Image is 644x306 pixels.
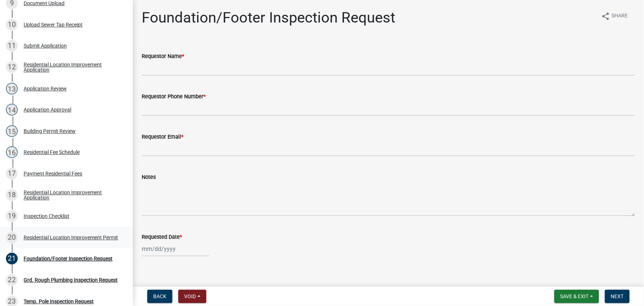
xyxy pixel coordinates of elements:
[24,22,83,27] div: Upload Sewer Tap Receipt
[142,9,395,27] h1: Foundation/Footer Inspection Request
[554,290,599,303] button: Save & Exit
[24,1,65,6] div: Document Upload
[6,19,18,31] div: 10
[142,241,209,256] input: mm/dd/yyyy
[184,293,196,299] span: Void
[6,146,18,158] div: 16
[24,129,76,134] div: Building Permit Review
[24,171,82,176] div: Payment Residential Fees
[611,293,624,299] span: Next
[24,278,118,283] div: Grd. Rough Plumbing Inspection Request
[24,86,67,91] div: Application Review
[24,214,69,219] div: Inspection Checklist
[142,135,183,140] label: Requestor Email
[6,274,18,286] div: 22
[595,9,634,23] button: shareShare
[560,293,589,299] span: Save & Exit
[24,43,67,48] div: Submit Application
[24,235,118,240] div: Residential Location Improvement Permit
[24,150,80,155] div: Residential Fee Schedule
[6,232,18,244] div: 20
[6,253,18,265] div: 21
[605,290,630,303] button: Next
[601,12,610,21] i: share
[24,62,121,72] div: Residential Location Improvement Application
[153,293,166,299] span: Back
[147,290,172,303] button: Back
[6,189,18,201] div: 18
[6,104,18,116] div: 14
[6,61,18,73] div: 12
[142,54,184,59] label: Requestor Name
[24,299,94,304] div: Temp. Pole Inspection Request
[6,125,18,137] div: 15
[142,235,182,240] label: Requested Date
[24,256,113,261] div: Foundation/Footer Inspection Request
[6,83,18,95] div: 13
[178,290,206,303] button: Void
[24,107,71,112] div: Application Approval
[24,190,121,200] div: Residential Location Improvement Application
[6,168,18,180] div: 17
[142,175,156,180] label: Notes
[142,94,206,99] label: Requestor Phone Number
[6,210,18,222] div: 19
[6,40,18,52] div: 11
[612,12,628,21] span: Share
